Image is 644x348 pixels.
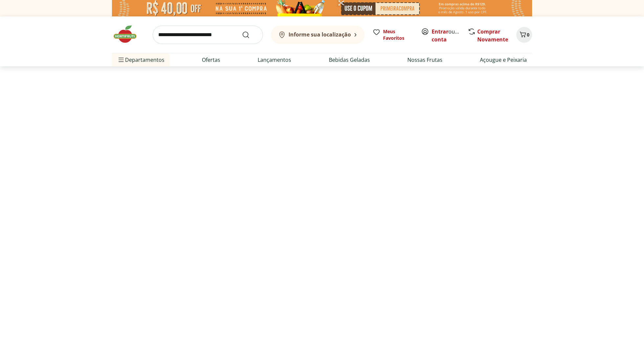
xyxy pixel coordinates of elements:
[258,56,291,64] a: Lançamentos
[432,28,448,35] a: Entrar
[112,24,145,44] img: Hortifruti
[289,31,351,38] b: Informe sua localização
[153,26,263,44] input: search
[407,56,442,64] a: Nossas Frutas
[432,28,461,43] span: ou
[117,52,164,68] span: Departamentos
[432,28,468,43] a: Criar conta
[383,28,413,41] span: Meus Favoritos
[242,31,258,39] button: Submit Search
[477,28,508,43] a: Comprar Novamente
[373,28,413,41] a: Meus Favoritos
[516,27,532,43] button: Carrinho
[202,56,220,64] a: Ofertas
[527,32,529,38] span: 0
[271,26,365,44] button: Informe sua localização
[329,56,370,64] a: Bebidas Geladas
[117,52,125,68] button: Menu
[480,56,527,64] a: Açougue e Peixaria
